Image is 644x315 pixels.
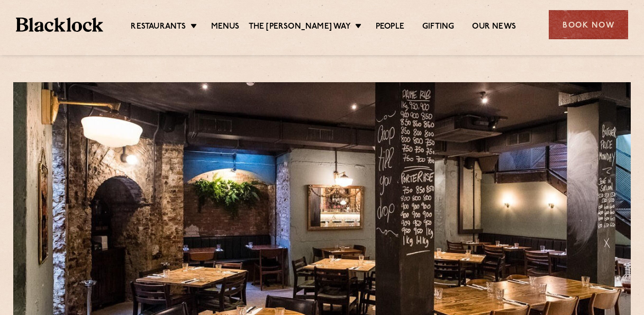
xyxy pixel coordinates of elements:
a: Restaurants [131,22,186,33]
a: The [PERSON_NAME] Way [249,22,351,33]
a: Our News [472,22,516,33]
img: BL_Textured_Logo-footer-cropped.svg [16,17,103,32]
div: Book Now [549,10,628,39]
a: People [376,22,404,33]
a: Menus [211,22,240,33]
a: Gifting [422,22,454,33]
